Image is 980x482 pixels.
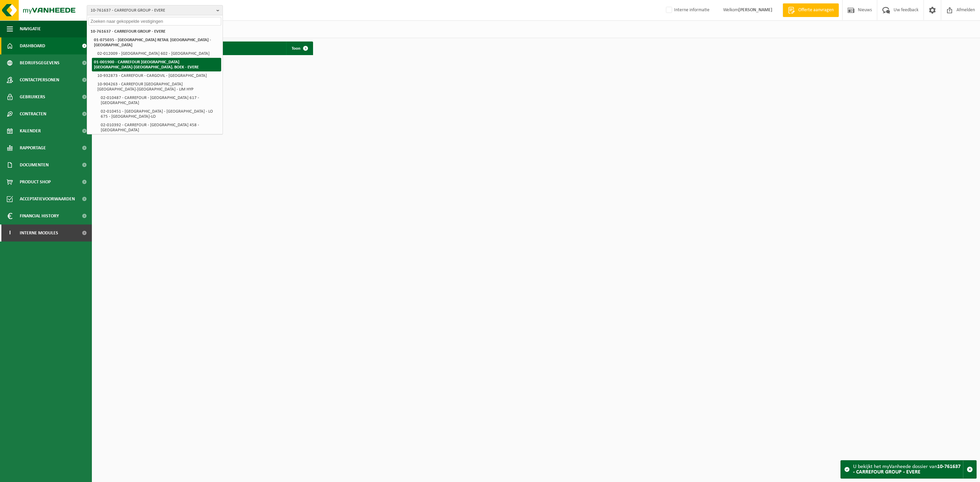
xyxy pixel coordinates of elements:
[95,49,221,58] li: 02-012009 - [GEOGRAPHIC_DATA] 602 - [GEOGRAPHIC_DATA]
[87,5,223,15] button: 10-761637 - CARREFOUR GROUP - EVERE
[20,54,60,71] span: Bedrijfsgegevens
[853,464,961,475] strong: 10-761637 - CARREFOUR GROUP - EVERE
[783,3,839,17] a: Offerte aanvragen
[665,5,709,15] label: Interne informatie
[20,207,59,225] span: Financial History
[20,88,45,105] span: Gebruikers
[95,80,221,94] li: 10-904263 - CARREFOUR [GEOGRAPHIC_DATA] [GEOGRAPHIC_DATA]-[GEOGRAPHIC_DATA] - LIM HYP
[20,37,45,54] span: Dashboard
[738,7,772,13] strong: [PERSON_NAME]
[7,225,13,242] span: I
[88,27,221,36] li: 10-761637 - CARREFOUR GROUP - EVERE
[292,46,300,51] span: Toon
[20,190,75,207] span: Acceptatievoorwaarden
[94,38,211,47] strong: 01-075035 - [GEOGRAPHIC_DATA] RETAIL [GEOGRAPHIC_DATA] - [GEOGRAPHIC_DATA]
[20,156,49,173] span: Documenten
[20,173,51,190] span: Product Shop
[797,7,835,14] span: Offerte aanvragen
[20,122,41,139] span: Kalender
[20,105,46,122] span: Contracten
[99,121,221,134] li: 02-010392 - CARREFOUR - [GEOGRAPHIC_DATA] 458 - [GEOGRAPHIC_DATA]
[88,17,221,26] input: Zoeken naar gekoppelde vestigingen
[94,60,199,69] strong: 01-001900 - CARREFOUR [GEOGRAPHIC_DATA] [GEOGRAPHIC_DATA]-[GEOGRAPHIC_DATA]. BOEK - EVERE
[99,107,221,121] li: 02-010451 - [GEOGRAPHIC_DATA] - [GEOGRAPHIC_DATA] - LO 675 - [GEOGRAPHIC_DATA]-LO
[99,94,221,107] li: 02-010487 - CARREFOUR - [GEOGRAPHIC_DATA] 617 - [GEOGRAPHIC_DATA]
[20,71,59,88] span: Contactpersonen
[853,461,963,478] div: U bekijkt het myVanheede dossier van
[20,139,46,156] span: Rapportage
[20,225,58,242] span: Interne modules
[95,71,221,80] li: 10-932873 - CARREFOUR - CARGOVIL - [GEOGRAPHIC_DATA]
[20,20,41,37] span: Navigatie
[91,5,214,16] span: 10-761637 - CARREFOUR GROUP - EVERE
[286,41,312,55] a: Toon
